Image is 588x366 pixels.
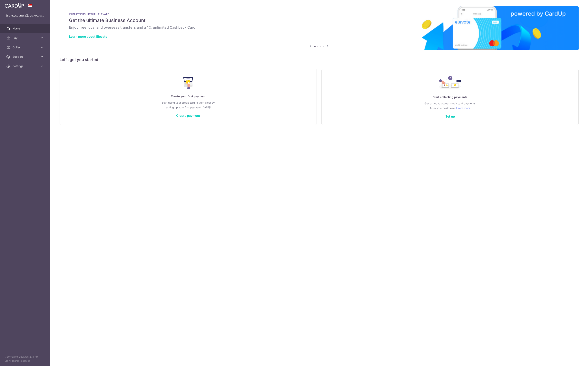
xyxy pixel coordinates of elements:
[329,95,571,99] p: Start collecting payments
[69,35,107,38] a: Learn more about Elevate
[13,64,38,68] span: Settings
[563,354,584,364] iframe: Opens a widget where you can find more information
[60,6,579,50] img: Renovation banner
[13,26,38,30] span: Home
[439,76,461,90] img: Collect Payment
[60,57,579,63] h5: Let’s get you started
[13,36,38,40] span: Pay
[69,13,569,16] p: IN PARTNERSHIP WITH ELEVATE
[445,114,455,118] a: Set up
[69,25,569,30] h6: Enjoy free local and overseas transfers and a 1% unlimited Cashback Card!
[68,100,309,110] p: Start using your credit card to the fullest by setting up your first payment [DATE]!
[183,77,193,89] img: Make Payment
[69,17,569,24] h5: Get the ultimate Business Account
[6,14,44,18] p: [EMAIL_ADDRESS][DOMAIN_NAME]
[68,94,309,99] p: Create your first payment
[456,106,470,110] a: Learn more
[176,114,200,118] a: Create payment
[13,45,38,49] span: Collect
[5,3,24,8] img: CardUp
[13,55,38,59] span: Support
[329,101,571,110] p: Get set up to accept credit card payments from your customers.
